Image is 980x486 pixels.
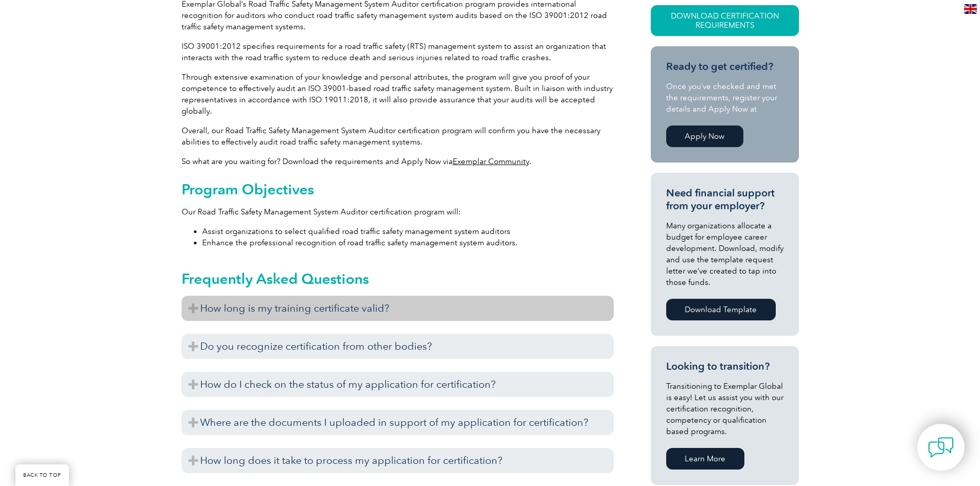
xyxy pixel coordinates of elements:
h3: Looking to transition? [666,360,783,373]
p: Overall, our Road Traffic Safety Management System Auditor certification program will confirm you... [182,125,614,148]
a: Download Template [666,299,776,320]
h3: How do I check on the status of my application for certification? [182,372,614,397]
p: Transitioning to Exemplar Global is easy! Let us assist you with our certification recognition, c... [666,381,783,437]
p: Once you’ve checked and met the requirements, register your details and Apply Now at [666,81,783,115]
p: Our Road Traffic Safety Management System Auditor certification program will: [182,206,614,218]
a: BACK TO TOP [15,464,69,486]
h2: Program Objectives [182,181,614,197]
a: Learn More [666,448,744,470]
a: Exemplar Community [453,157,529,166]
h2: Frequently Asked Questions [182,271,614,287]
h3: Ready to get certified? [666,60,783,73]
p: Through extensive examination of your knowledge and personal attributes, the program will give yo... [182,71,614,117]
li: Assist organizations to select qualified road traffic safety management system auditors [202,226,614,237]
a: Apply Now [666,125,743,147]
p: So what are you waiting for? Download the requirements and Apply Now via . [182,156,614,167]
h3: Where are the documents I uploaded in support of my application for certification? [182,410,614,435]
h3: How long is my training certificate valid? [182,296,614,321]
img: en [964,4,977,14]
h3: Do you recognize certification from other bodies? [182,334,614,359]
li: Enhance the professional recognition of road traffic safety management system auditors. [202,237,614,248]
a: Download Certification Requirements [651,5,799,36]
h3: How long does it take to process my application for certification? [182,448,614,473]
p: Many organizations allocate a budget for employee career development. Download, modify and use th... [666,220,783,288]
h3: Need financial support from your employer? [666,187,783,212]
p: ISO 39001:2012 specifies requirements for a road traffic safety (RTS) management system to assist... [182,41,614,63]
img: contact-chat.png [928,435,954,460]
